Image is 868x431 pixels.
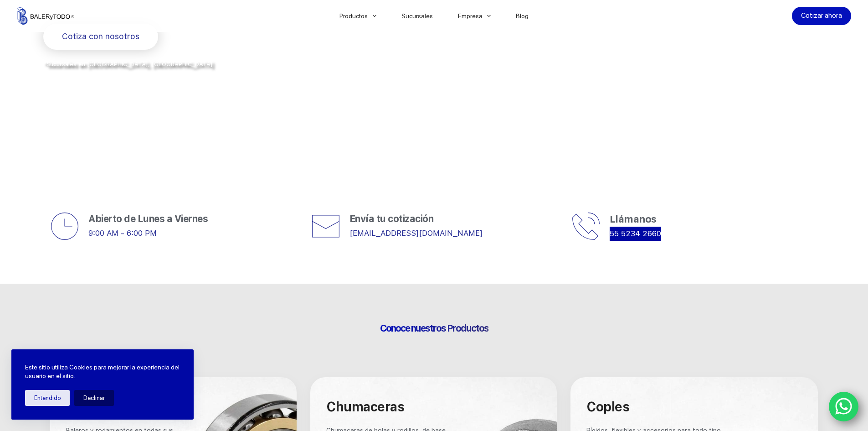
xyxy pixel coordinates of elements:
[610,213,657,225] span: Llámanos
[829,392,859,422] a: WhatsApp
[349,228,483,238] a: [EMAIL_ADDRESS][DOMAIN_NAME]
[17,7,74,25] img: Balerytodo
[586,399,629,415] span: Coples
[43,24,158,50] a: Cotiza con nosotros
[610,229,661,238] a: 55 5234 2660
[74,390,114,406] button: Declinar
[88,213,208,224] span: Abierto de Lunes a Viernes
[25,363,180,381] p: Este sitio utiliza Cookies para mejorar la experiencia del usuario en el sitio.
[349,213,434,224] span: Envía tu cotización
[43,71,264,78] span: y envíos a todo [GEOGRAPHIC_DATA] por la paquetería de su preferencia
[43,61,213,68] span: *Sucursales en [GEOGRAPHIC_DATA], [GEOGRAPHIC_DATA]
[25,390,70,406] button: Entendido
[326,399,404,415] span: Chumaceras
[62,30,139,43] span: Cotiza con nosotros
[88,228,157,238] span: 9:00 AM - 6:00 PM
[792,7,851,25] a: Cotizar ahora
[380,322,488,334] span: Conoce nuestros Productos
